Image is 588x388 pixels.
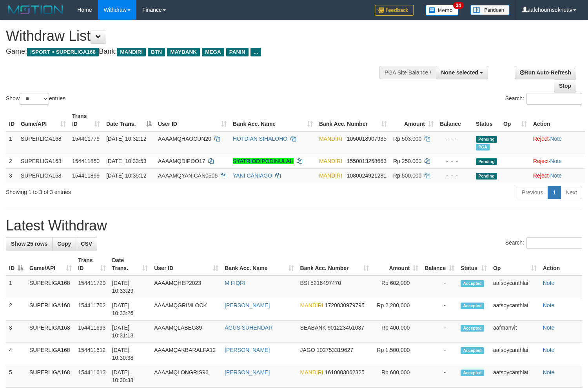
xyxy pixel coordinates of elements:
[69,109,103,131] th: Trans ID: activate to sort column ascending
[6,131,18,154] td: 1
[109,321,151,343] td: [DATE] 10:31:13
[453,2,464,9] span: 34
[316,109,390,131] th: Bank Acc. Number: activate to sort column ascending
[300,302,323,308] span: MANDIRI
[57,241,71,247] span: Copy
[543,325,555,331] a: Note
[106,172,146,179] span: [DATE] 10:35:12
[81,241,92,247] span: CSV
[310,280,341,286] span: Copy 5216497470 to clipboard
[6,154,18,168] td: 2
[533,136,549,142] a: Reject
[225,369,270,375] a: [PERSON_NAME]
[26,343,75,365] td: SUPERLIGA168
[18,154,69,168] td: SUPERLIGA168
[421,365,457,388] td: -
[167,48,200,56] span: MAYBANK
[6,28,384,44] h1: Withdraw List
[490,365,540,388] td: aafsoycanthlai
[158,172,218,179] span: AAAAMQYANICAN0505
[26,276,75,298] td: SUPERLIGA168
[390,109,437,131] th: Amount: activate to sort column ascending
[550,158,562,164] a: Note
[490,276,540,298] td: aafsoycanthlai
[554,79,576,92] a: Stop
[250,48,261,56] span: ...
[517,186,548,199] a: Previous
[151,343,221,365] td: AAAAMQAKBARALFA12
[543,347,555,353] a: Note
[426,5,459,16] img: Button%20Memo.svg
[75,365,109,388] td: 154411613
[75,298,109,321] td: 154411702
[470,5,510,15] img: panduan.png
[461,347,484,354] span: Accepted
[300,369,323,375] span: MANDIRI
[548,186,561,199] a: 1
[347,158,387,164] span: Copy 1550013258663 to clipboard
[526,93,582,105] input: Search:
[300,347,315,353] span: JAGO
[372,253,421,276] th: Amount: activate to sort column ascending
[75,343,109,365] td: 154411612
[11,241,47,247] span: Show 25 rows
[18,109,69,131] th: Game/API: activate to sort column ascending
[372,365,421,388] td: Rp 600,000
[550,136,562,142] a: Note
[6,109,18,131] th: ID
[151,253,221,276] th: User ID: activate to sort column ascending
[436,66,488,79] button: None selected
[221,253,297,276] th: Bank Acc. Name: activate to sort column ascending
[18,168,69,183] td: SUPERLIGA168
[202,48,224,56] span: MEGA
[319,158,342,164] span: MANDIRI
[440,157,470,165] div: - - -
[300,325,326,331] span: SEABANK
[530,168,585,183] td: ·
[421,298,457,321] td: -
[515,66,576,79] a: Run Auto-Refresh
[550,172,562,179] a: Note
[421,343,457,365] td: -
[540,253,582,276] th: Action
[6,298,26,321] td: 2
[421,321,457,343] td: -
[72,172,100,179] span: 154411899
[421,276,457,298] td: -
[75,276,109,298] td: 154411729
[18,131,69,154] td: SUPERLIGA168
[155,109,230,131] th: User ID: activate to sort column ascending
[530,109,585,131] th: Action
[6,93,65,105] label: Show entries
[543,280,555,286] a: Note
[109,343,151,365] td: [DATE] 10:30:38
[151,321,221,343] td: AAAAMQLABEG89
[533,158,549,164] a: Reject
[151,298,221,321] td: AAAAMQGRIMLOCK
[72,136,100,142] span: 154411779
[230,109,316,131] th: Bank Acc. Name: activate to sort column ascending
[109,276,151,298] td: [DATE] 10:33:29
[117,48,146,56] span: MANDIRI
[476,173,497,179] span: Pending
[297,253,372,276] th: Bank Acc. Number: activate to sort column ascending
[109,365,151,388] td: [DATE] 10:30:38
[526,237,582,249] input: Search:
[457,253,490,276] th: Status: activate to sort column ascending
[6,168,18,183] td: 3
[148,48,165,56] span: BTN
[151,365,221,388] td: AAAAMQLONGRIS96
[476,136,497,143] span: Pending
[109,253,151,276] th: Date Trans.: activate to sort column ascending
[393,172,421,179] span: Rp 500.000
[109,298,151,321] td: [DATE] 10:33:26
[6,48,384,56] h4: Game: Bank:
[347,172,387,179] span: Copy 1080024921281 to clipboard
[300,280,309,286] span: BSI
[225,325,272,331] a: AGUS SUHENDAR
[6,365,26,388] td: 5
[372,343,421,365] td: Rp 1,500,000
[393,158,421,164] span: Rp 250.000
[75,253,109,276] th: Trans ID: activate to sort column ascending
[319,136,342,142] span: MANDIRI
